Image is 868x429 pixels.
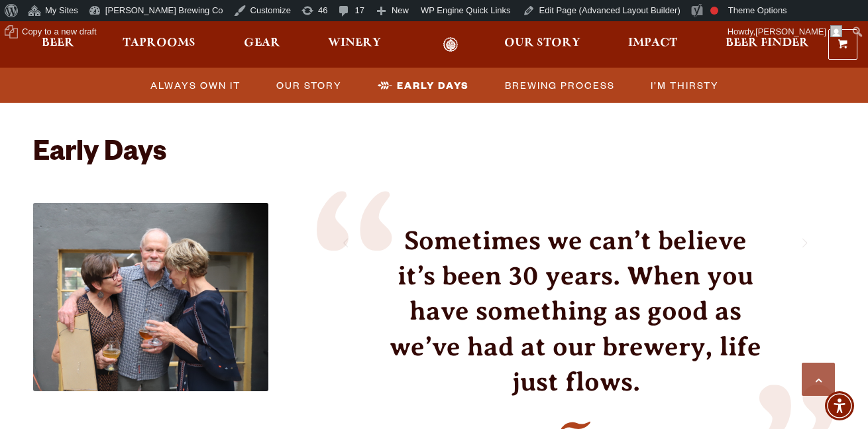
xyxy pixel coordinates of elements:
div: Focus keyphrase not set [710,7,718,15]
a: Next [785,222,825,262]
span: [PERSON_NAME] [755,27,826,36]
a: Beer Finder [717,37,818,52]
span: Always Own It [150,76,241,95]
a: Brewing Process [497,76,622,95]
span: I’m Thirsty [651,76,719,95]
h2: Early Days [33,139,835,171]
a: Previous [327,222,366,262]
span: Early Days [397,76,469,95]
span: Beer Finder [726,38,809,48]
a: Odell Home [425,37,475,52]
span: Winery [328,38,381,48]
a: Taprooms [114,37,204,52]
a: Gear [235,37,289,52]
p: Sometimes we can’t believe it’s been 30 years. When you have something as good as we’ve had at ou... [383,223,769,399]
a: Early Days [370,76,476,95]
span: Our Story [276,76,342,95]
span: Taprooms [123,38,195,48]
span: Copy to a new draft [22,21,97,42]
span: Impact [628,38,677,48]
a: Winery [319,37,390,52]
img: Doug, Wynne, Corkie [33,203,268,391]
a: Scroll to top [802,363,835,396]
span: Beer [42,38,74,48]
a: Always Own It [142,76,247,95]
a: Howdy, [723,21,847,42]
span: Brewing Process [505,76,615,95]
span: Gear [244,38,280,48]
div: Accessibility Menu [825,391,854,420]
a: I’m Thirsty [643,76,726,95]
a: Beer [33,37,83,52]
span: Our Story [504,38,580,48]
a: Our Story [496,37,589,52]
a: Impact [620,37,686,52]
a: Our Story [268,76,349,95]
